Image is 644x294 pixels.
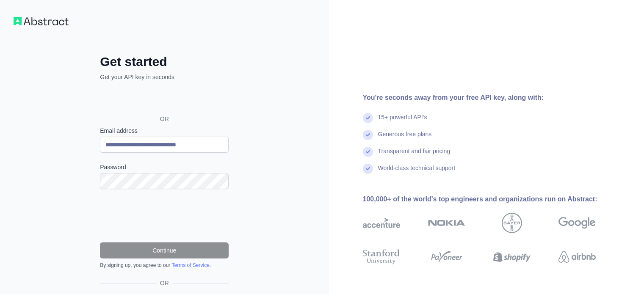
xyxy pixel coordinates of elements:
span: OR [153,115,176,123]
img: check mark [363,113,373,123]
a: Terms of Service [171,262,209,268]
img: stanford university [363,247,400,266]
img: check mark [363,164,373,174]
img: bayer [502,213,522,233]
h2: Get started [100,54,229,69]
img: shopify [493,247,531,266]
div: 100,000+ of the world's top engineers and organizations run on Abstract: [363,194,623,204]
img: check mark [363,147,373,157]
div: Generous free plans [378,130,432,147]
div: Transparent and fair pricing [378,147,451,164]
div: World-class technical support [378,164,456,181]
iframe: Nút Đăng nhập bằng Google [96,91,231,109]
img: accenture [363,213,400,233]
div: 15+ powerful API's [378,113,427,130]
img: airbnb [558,247,596,266]
img: Workflow [14,17,69,25]
iframe: reCAPTCHA [100,199,229,232]
div: You're seconds away from your free API key, along with: [363,93,623,103]
p: Get your API key in seconds [100,73,229,81]
img: nokia [428,213,465,233]
img: google [558,213,596,233]
div: By signing up, you agree to our . [100,262,229,269]
img: payoneer [428,247,465,266]
img: check mark [363,130,373,140]
button: Continue [100,242,229,258]
span: OR [157,279,172,287]
label: Password [100,163,229,171]
label: Email address [100,126,229,135]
